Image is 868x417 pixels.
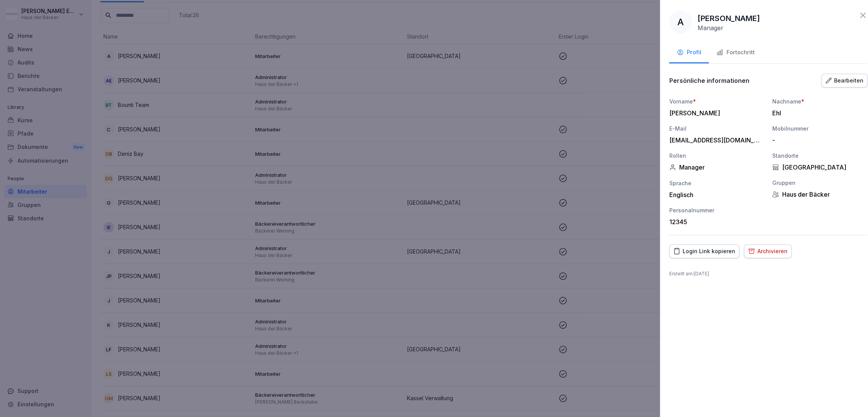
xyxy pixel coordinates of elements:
div: Archivieren [748,247,787,255]
div: Vorname [669,97,764,105]
div: Nachname [772,97,867,105]
button: Archivieren [744,244,791,258]
div: Rollen [669,152,764,160]
div: - [772,136,863,144]
button: Login Link kopieren [669,244,739,258]
div: A [669,11,692,34]
button: Fortschritt [709,43,762,63]
p: [PERSON_NAME] [697,13,760,24]
button: Profil [669,43,709,63]
div: Login Link kopieren [673,247,735,255]
div: Haus der Bäcker [772,191,867,198]
p: Erstellt am : [DATE] [669,270,867,277]
div: Ehl [772,109,863,117]
div: Sprache [669,179,764,187]
button: Bearbeiten [821,74,867,87]
div: Bearbeiten [825,76,863,85]
div: Englisch [669,191,764,199]
div: Manager [669,163,764,171]
div: E-Mail [669,124,764,133]
div: [EMAIL_ADDRESS][DOMAIN_NAME] [669,136,760,144]
div: Gruppen [772,179,867,187]
div: Fortschritt [716,48,754,57]
p: Manager [697,24,723,32]
div: Personalnummer [669,206,764,214]
div: Standorte [772,152,867,160]
p: Persönliche informationen [669,77,749,84]
div: [PERSON_NAME] [669,109,760,117]
div: [GEOGRAPHIC_DATA] [772,163,867,171]
div: Profil [677,48,701,57]
div: 12345 [669,218,760,226]
div: Mobilnummer [772,124,867,133]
